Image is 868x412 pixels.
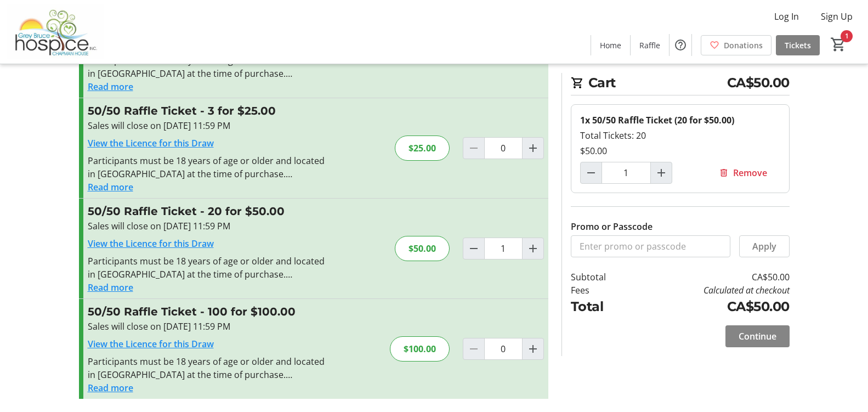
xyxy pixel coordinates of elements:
[752,240,776,253] span: Apply
[727,73,790,93] span: CA$50.00
[88,303,327,320] h3: 50/50 Raffle Ticket - 100 for $100.00
[724,39,763,51] span: Donations
[484,338,523,360] input: 50/50 Raffle Ticket Quantity
[725,325,790,347] button: Continue
[634,270,789,284] td: CA$50.00
[88,255,327,281] div: Participants must be 18 years of age or older and located in [GEOGRAPHIC_DATA] at the time of pur...
[523,238,543,259] button: Increment by one
[602,162,651,184] input: 50/50 Raffle Ticket (20 for $50.00) Quantity
[88,119,327,132] div: Sales will close on [DATE] 11:59 PM
[591,35,630,55] a: Home
[739,235,790,257] button: Apply
[631,35,669,55] a: Raffle
[88,219,327,233] div: Sales will close on [DATE] 11:59 PM
[774,10,799,23] span: Log In
[571,220,653,233] label: Promo or Passcode
[739,330,776,343] span: Continue
[88,355,327,381] div: Participants must be 18 years of age or older and located in [GEOGRAPHIC_DATA] at the time of pur...
[88,238,214,250] a: View the Licence for this Draw
[651,162,672,183] button: Increment by one
[634,297,789,317] td: CA$50.00
[785,39,811,51] span: Tickets
[88,338,214,350] a: View the Licence for this Draw
[571,73,790,95] h2: Cart
[776,35,820,55] a: Tickets
[580,129,780,142] div: Total Tickets: 20
[395,136,450,161] div: $25.00
[88,203,327,219] h3: 50/50 Raffle Ticket - 20 for $50.00
[580,144,780,157] div: $50.00
[395,236,450,261] div: $50.00
[600,39,621,51] span: Home
[88,320,327,333] div: Sales will close on [DATE] 11:59 PM
[829,35,848,54] button: Cart
[733,166,767,179] span: Remove
[88,154,327,180] div: Participants must be 18 years of age or older and located in [GEOGRAPHIC_DATA] at the time of pur...
[390,336,450,362] div: $100.00
[701,35,771,55] a: Donations
[580,114,780,127] div: 1x 50/50 Raffle Ticket (20 for $50.00)
[765,8,808,25] button: Log In
[88,180,133,194] button: Read more
[523,338,543,359] button: Increment by one
[463,238,484,259] button: Decrement by one
[571,270,634,284] td: Subtotal
[88,80,133,93] button: Read more
[634,284,789,297] td: Calculated at checkout
[88,381,133,394] button: Read more
[639,39,660,51] span: Raffle
[88,54,327,80] div: Participants must be 18 years of age or older and located in [GEOGRAPHIC_DATA] at the time of pur...
[581,162,602,183] button: Decrement by one
[706,162,780,184] button: Remove
[571,297,634,317] td: Total
[88,281,133,294] button: Read more
[484,137,523,159] input: 50/50 Raffle Ticket Quantity
[571,284,634,297] td: Fees
[821,10,853,23] span: Sign Up
[7,4,104,59] img: Grey Bruce Hospice's Logo
[523,138,543,159] button: Increment by one
[484,238,523,259] input: 50/50 Raffle Ticket Quantity
[88,137,214,149] a: View the Licence for this Draw
[88,103,327,119] h3: 50/50 Raffle Ticket - 3 for $25.00
[571,235,730,257] input: Enter promo or passcode
[812,8,861,25] button: Sign Up
[670,34,691,56] button: Help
